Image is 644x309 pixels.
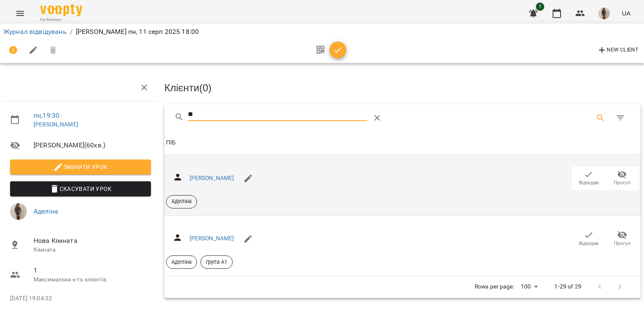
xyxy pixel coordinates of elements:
span: 1 [34,265,151,276]
span: [PERSON_NAME] ( 60 хв. ) [34,140,151,150]
span: група А1 [201,258,232,266]
p: 1-29 of 29 [554,283,581,291]
div: ПІБ [166,138,176,148]
span: UA [622,9,631,18]
a: [PERSON_NAME] [190,175,234,181]
img: 9fb73f4f1665c455a0626d21641f5694.jpg [598,8,610,19]
button: Search [591,108,611,128]
button: UA [618,5,634,21]
span: 1 [536,3,544,11]
p: Кімната [34,246,151,254]
a: [PERSON_NAME] [34,121,78,128]
img: 9fb73f4f1665c455a0626d21641f5694.jpg [10,203,27,220]
span: Скасувати Урок [17,184,144,194]
h3: Клієнти ( 0 ) [164,82,641,93]
button: Фільтр [610,108,631,128]
a: Аделіна [34,207,58,215]
button: Відвідав [572,227,605,250]
button: New Client [595,44,641,57]
span: Прогул [614,240,631,247]
div: 100 [517,281,541,293]
span: Прогул [614,179,631,186]
button: Відвідав [572,167,605,190]
div: Table Toolbar [164,104,641,131]
button: Прогул [605,167,639,190]
p: Максимальна к-ть клієнтів [34,276,151,284]
span: Відвідав [579,179,599,186]
li: / [70,27,73,37]
span: Відвідав [579,240,599,247]
span: Аделіна [166,198,197,205]
p: [PERSON_NAME] пн, 11 серп 2025 18:00 [76,27,199,37]
a: [PERSON_NAME] [190,235,234,242]
span: New Client [597,45,639,55]
span: Нова Кімната [34,236,151,246]
p: Rows per page: [475,283,514,291]
button: Змінити урок [10,160,151,175]
p: [DATE] 19:04:32 [10,294,151,303]
a: пн , 19:30 [34,111,60,119]
img: Voopty Logo [40,4,82,16]
button: Menu [10,3,30,23]
button: Прогул [605,227,639,250]
span: Змінити урок [17,162,144,172]
span: Аделіна [166,258,197,266]
input: Search [188,108,368,121]
button: Скасувати Урок [10,181,151,196]
nav: breadcrumb [3,27,641,37]
span: For Business [40,17,82,23]
a: Журнал відвідувань [3,28,67,36]
div: Sort [166,138,176,148]
span: ПІБ [166,138,639,148]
